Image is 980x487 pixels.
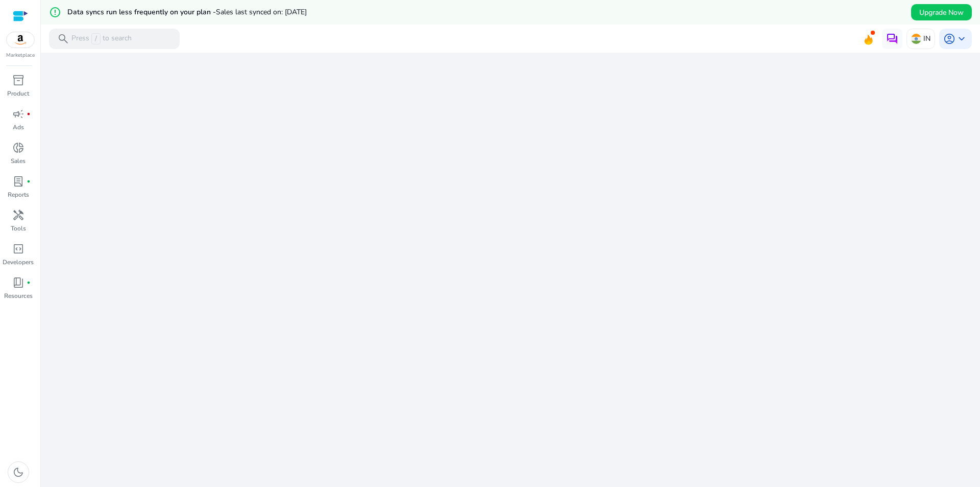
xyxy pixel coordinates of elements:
span: dark_mode [12,466,24,478]
span: code_blocks [12,243,24,255]
span: donut_small [12,142,24,154]
span: Sales last synced on: [DATE] [216,7,307,17]
p: Ads [13,123,24,132]
span: keyboard_arrow_down [955,33,968,45]
span: campaign [12,108,24,120]
mat-icon: error_outline [49,6,61,18]
img: in.svg [911,34,921,44]
button: Upgrade Now [911,4,972,20]
p: Reports [8,190,29,199]
p: Tools [11,224,26,233]
span: lab_profile [12,175,24,188]
p: IN [923,30,930,48]
p: Developers [3,258,34,267]
span: Upgrade Now [919,7,964,18]
p: Resources [4,291,33,300]
span: fiber_manual_record [27,179,31,183]
span: book_4 [12,276,24,289]
p: Product [7,89,29,98]
p: Sales [11,156,26,166]
span: inventory_2 [12,74,24,86]
span: account_circle [943,33,955,45]
img: amazon.svg [7,32,34,48]
span: fiber_manual_record [27,281,31,285]
span: fiber_manual_record [27,112,31,116]
span: / [91,33,101,44]
span: handyman [12,209,24,221]
p: Press to search [71,33,132,44]
h5: Data syncs run less frequently on your plan - [67,8,307,17]
span: search [57,33,69,45]
p: Marketplace [6,52,35,59]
